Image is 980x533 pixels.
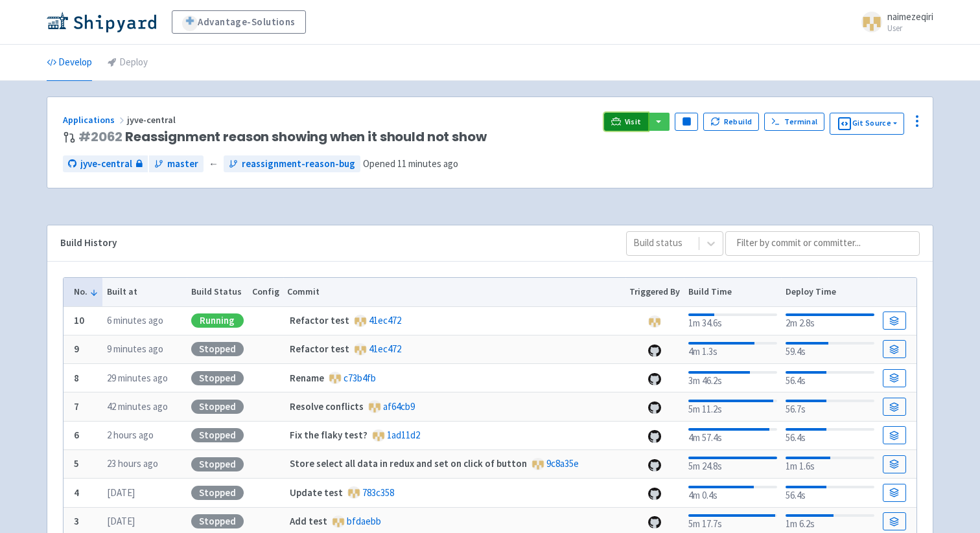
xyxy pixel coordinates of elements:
[74,515,79,527] b: 3
[107,372,168,384] time: 29 minutes ago
[78,128,122,146] a: #2062
[688,483,777,503] div: 4m 0.4s
[127,114,178,126] span: jyve-central
[290,486,343,499] strong: Update test
[675,113,698,131] button: Pause
[684,278,781,306] th: Build Time
[725,231,920,256] input: Filter by commit or committer...
[625,117,642,127] span: Visit
[108,45,148,81] a: Deploy
[191,371,244,385] div: Stopped
[102,278,187,306] th: Built at
[688,512,777,532] div: 5m 17.7s
[397,157,458,170] time: 11 minutes ago
[149,155,204,173] a: master
[688,311,777,331] div: 1m 34.6s
[47,45,92,81] a: Develop
[887,10,933,23] span: naimezeqiri
[248,278,283,306] th: Config
[283,278,625,306] th: Commit
[290,429,367,441] strong: Fix the flaky test?
[107,457,158,470] time: 23 hours ago
[74,400,79,413] b: 7
[688,369,777,389] div: 3m 46.2s
[74,486,79,499] b: 4
[883,512,906,530] a: Build Details
[63,155,148,173] a: jyve-central
[60,236,605,251] div: Build History
[290,372,324,384] strong: Rename
[786,397,874,417] div: 56.7s
[74,429,79,441] b: 6
[369,314,401,326] a: 41ec472
[347,515,381,527] a: bfdaebb
[369,343,401,355] a: 41ec472
[363,157,458,170] span: Opened
[786,512,874,532] div: 1m 6.2s
[688,339,777,359] div: 4m 1.3s
[854,12,933,32] a: naimezeqiri User
[80,157,132,172] span: jyve-central
[362,486,394,499] a: 783c358
[883,455,906,473] a: Build Details
[703,113,759,131] button: Rebuild
[172,10,306,34] a: Advantage-Solutions
[191,428,244,442] div: Stopped
[383,400,415,413] a: af64cb9
[883,484,906,502] a: Build Details
[786,483,874,503] div: 56.4s
[786,425,874,446] div: 56.4s
[688,425,777,446] div: 4m 57.4s
[242,157,355,172] span: reassignment-reason-bug
[78,130,486,144] span: Reassignment reason showing when it should not show
[224,155,360,173] a: reassignment-reason-bug
[290,457,527,470] strong: Store select all data in redux and set on click of button
[74,457,79,470] b: 5
[387,429,420,441] a: 1ad11d2
[887,24,933,32] small: User
[74,372,79,384] b: 8
[191,486,244,500] div: Stopped
[883,312,906,330] a: Build Details
[107,429,154,441] time: 2 hours ago
[290,515,327,527] strong: Add test
[625,278,684,306] th: Triggered By
[191,313,244,328] div: Running
[74,285,99,299] button: No.
[688,454,777,474] div: 5m 24.8s
[290,400,364,413] strong: Resolve conflicts
[107,343,163,355] time: 9 minutes ago
[830,113,904,135] button: Git Source
[167,157,198,172] span: master
[764,113,824,131] a: Terminal
[107,314,163,326] time: 6 minutes ago
[191,457,244,471] div: Stopped
[191,342,244,356] div: Stopped
[74,343,79,355] b: 9
[883,369,906,387] a: Build Details
[74,314,84,326] b: 10
[187,278,248,306] th: Build Status
[883,426,906,444] a: Build Details
[883,398,906,416] a: Build Details
[781,278,878,306] th: Deploy Time
[688,397,777,417] div: 5m 11.2s
[191,514,244,528] div: Stopped
[546,457,579,470] a: 9c8a35e
[290,343,349,355] strong: Refactor test
[786,311,874,331] div: 2m 2.8s
[107,400,168,413] time: 42 minutes ago
[604,113,648,131] a: Visit
[191,400,244,414] div: Stopped
[209,157,218,172] span: ←
[786,454,874,474] div: 1m 1.6s
[786,369,874,389] div: 56.4s
[883,340,906,358] a: Build Details
[107,486,135,499] time: [DATE]
[290,314,349,326] strong: Refactor test
[344,372,376,384] a: c73b4fb
[47,12,156,32] img: Shipyard logo
[63,114,127,126] a: Applications
[107,515,135,527] time: [DATE]
[786,339,874,359] div: 59.4s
